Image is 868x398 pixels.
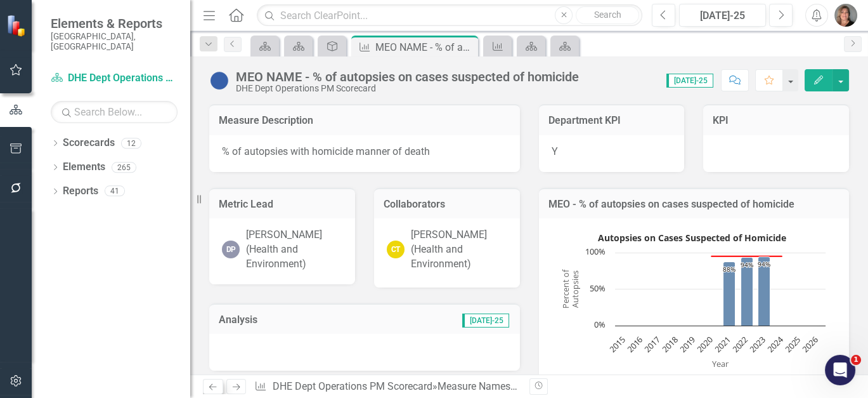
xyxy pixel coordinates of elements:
h3: KPI [713,115,839,126]
img: ClearPoint Strategy [6,15,29,37]
h3: Department KPI [548,115,675,126]
text: 2019 [677,334,697,355]
a: Scorecards [63,136,115,150]
text: 2023 [747,334,768,355]
h3: Collaborators [384,199,510,210]
text: 2020 [694,334,715,355]
button: Search [576,6,639,24]
button: [DATE]-25 [679,4,766,27]
span: % of autopsies with homicide manner of death [222,145,430,157]
text: 0% [594,319,606,330]
text: 2024 [764,334,785,355]
div: [PERSON_NAME] (Health and Environment) [411,228,507,272]
text: 2022 [729,334,750,355]
div: » » [254,380,519,394]
path: 2021, 87.5. Actual % of Autopsies Suspected of Homicide. [723,262,735,326]
text: 2018 [659,334,680,355]
div: 265 [112,162,136,173]
a: Measure Names [437,380,517,392]
img: No Information [209,70,230,91]
span: [DATE]-25 [462,314,509,328]
text: 88% [723,265,735,274]
text: 2025 [782,334,803,355]
input: Search ClearPoint... [257,4,642,27]
div: [DATE]-25 [683,8,761,23]
div: DP [222,241,240,258]
div: 12 [121,138,141,149]
path: 2022, 93.75. Actual % of Autopsies Suspected of Homicide. [741,258,753,326]
h3: Measure Description [219,115,510,126]
div: MEO NAME - % of autopsies on cases suspected of homicide [375,39,475,55]
text: 50% [590,282,606,294]
div: [PERSON_NAME] (Health and Environment) [246,228,342,272]
a: DHE Dept Operations PM Scorecard [51,71,178,86]
text: 2017 [642,334,663,355]
div: MEO NAME - % of autopsies on cases suspected of homicide [236,70,579,84]
input: Search Below... [51,101,178,123]
text: 2016 [624,334,645,355]
text: 2026 [800,334,820,355]
div: CT [387,241,405,258]
span: [DATE]-25 [666,74,713,88]
path: 2023, 94.11764706. Actual % of Autopsies Suspected of Homicide. [758,257,770,326]
h3: Metric Lead [219,199,346,210]
img: Debra Kellison [834,4,857,27]
a: DHE Dept Operations PM Scorecard [273,380,432,392]
text: Year [712,358,729,369]
text: Percent of Autopsies [559,269,580,308]
text: 94% [758,260,770,269]
text: 94% [741,260,753,269]
g: Target % of Autopsies Suspected of Homicide, series 2 of 2. Line with 12 data points. [623,254,784,259]
span: Search [594,10,621,20]
span: 1 [851,355,861,365]
small: [GEOGRAPHIC_DATA], [GEOGRAPHIC_DATA] [51,31,178,52]
div: 41 [105,186,125,197]
h3: MEO - % of autopsies on cases suspected of homicide [548,199,840,210]
a: Reports [63,184,98,199]
text: 2015 [606,334,627,355]
text: Autopsies on Cases Suspected of Homicide [597,232,786,244]
text: 2021 [711,334,732,355]
div: DHE Dept Operations PM Scorecard [236,84,579,93]
iframe: Intercom live chat [825,355,855,385]
a: Elements [63,160,105,175]
span: Elements & Reports [51,16,178,31]
h3: Analysis [219,314,349,326]
span: Y [552,145,558,157]
text: 100% [585,246,606,257]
